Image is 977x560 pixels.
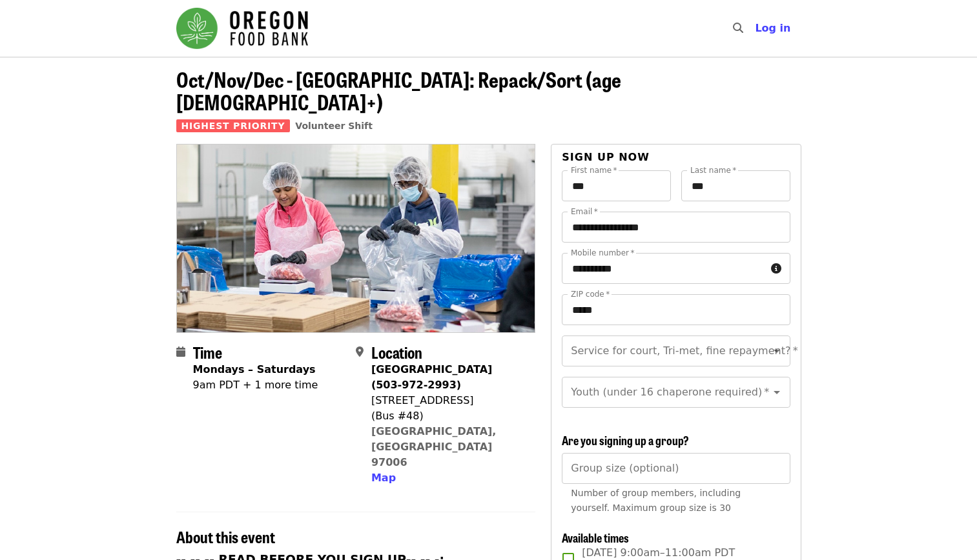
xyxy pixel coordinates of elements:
[176,346,185,358] i: calendar icon
[768,342,786,360] button: Open
[176,8,308,49] img: Oregon Food Bank - Home
[562,151,650,163] span: Sign up now
[371,470,396,486] button: Map
[193,377,318,393] div: 9am PDT + 1 more time
[571,488,741,513] span: Number of group members, including yourself. Maximum group size is 30
[751,13,761,44] input: Search
[562,212,790,243] input: Email
[371,393,525,408] div: [STREET_ADDRESS]
[371,408,525,424] div: (Bus #48)
[371,363,492,391] strong: [GEOGRAPHIC_DATA] (503-972-2993)
[176,119,291,132] span: Highest Priority
[681,170,790,201] input: Last name
[571,166,617,174] label: First name
[690,166,736,174] label: Last name
[356,346,364,358] i: map-marker-alt icon
[562,253,765,284] input: Mobile number
[571,249,634,257] label: Mobile number
[371,341,422,363] span: Location
[571,208,598,215] label: Email
[562,529,629,546] span: Available times
[745,15,801,41] button: Log in
[562,170,671,201] input: First name
[771,263,781,275] i: circle-info icon
[193,363,316,375] strong: Mondays – Saturdays
[176,64,621,117] span: Oct/Nov/Dec - [GEOGRAPHIC_DATA]: Repack/Sort (age [DEMOGRAPHIC_DATA]+)
[371,425,497,468] a: [GEOGRAPHIC_DATA], [GEOGRAPHIC_DATA] 97006
[755,22,790,34] span: Log in
[768,383,786,401] button: Open
[193,341,222,363] span: Time
[562,294,790,325] input: ZIP code
[571,290,610,298] label: ZIP code
[562,453,790,484] input: [object Object]
[295,121,373,131] a: Volunteer Shift
[177,145,535,332] img: Oct/Nov/Dec - Beaverton: Repack/Sort (age 10+) organized by Oregon Food Bank
[371,472,396,484] span: Map
[176,525,275,548] span: About this event
[733,22,743,34] i: search icon
[562,432,689,448] span: Are you signing up a group?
